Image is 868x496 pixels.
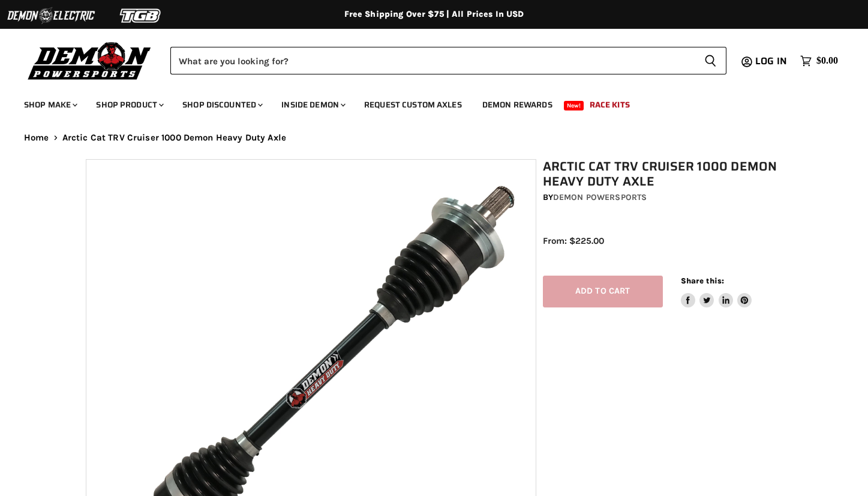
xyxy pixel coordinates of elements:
div: by [543,191,789,204]
a: Inside Demon [272,92,353,117]
span: Share this: [681,276,724,285]
a: Home [24,133,49,143]
img: Demon Powersports [24,39,155,82]
span: From: $225.00 [543,235,604,246]
ul: Main menu [15,88,835,117]
img: Demon Electric Logo 2 [6,4,96,27]
a: Demon Powersports [553,192,647,202]
aside: Share this: [681,276,752,307]
span: New! [564,101,584,110]
form: Product [170,47,726,74]
h1: Arctic Cat TRV Cruiser 1000 Demon Heavy Duty Axle [543,159,789,189]
span: $0.00 [816,55,838,67]
button: Search [695,47,726,74]
a: $0.00 [794,52,844,70]
a: Race Kits [581,92,639,117]
span: Arctic Cat TRV Cruiser 1000 Demon Heavy Duty Axle [62,133,286,143]
img: TGB Logo 2 [96,4,186,27]
a: Request Custom Axles [355,92,471,117]
a: Log in [750,56,794,67]
a: Shop Make [15,92,85,117]
a: Demon Rewards [473,92,561,117]
span: Log in [755,53,787,68]
input: Search [170,47,695,74]
a: Shop Discounted [173,92,270,117]
a: Shop Product [87,92,171,117]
